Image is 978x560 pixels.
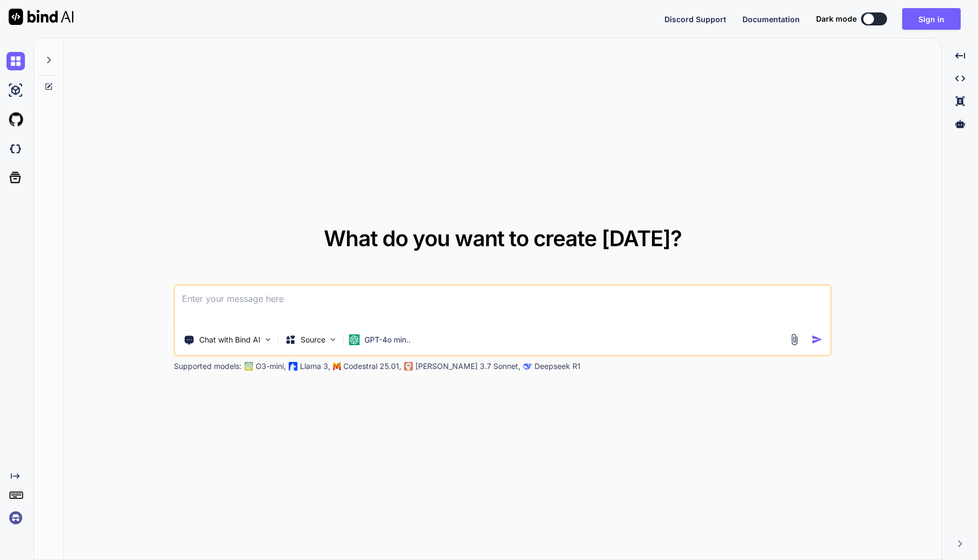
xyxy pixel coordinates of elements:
[329,335,338,344] img: Pick Models
[534,361,581,372] p: Deepseek R1
[349,334,360,345] img: GPT-4o mini
[788,333,800,346] img: attachment
[301,334,325,345] p: Source
[415,361,520,372] p: [PERSON_NAME] 3.7 Sonnet,
[6,52,25,70] img: chat
[811,334,823,345] img: icon
[256,361,286,372] p: O3-mini,
[816,14,857,24] span: Dark mode
[6,81,25,100] img: ai-studio
[664,14,726,25] button: Discord Support
[364,334,410,345] p: GPT-4o min..
[264,335,273,344] img: Pick Tools
[742,15,800,24] span: Documentation
[343,361,401,372] p: Codestral 25.01,
[405,362,413,371] img: claude
[9,9,74,25] img: Bind AI
[6,509,25,527] img: signin
[524,362,532,371] img: claude
[742,14,800,25] button: Documentation
[245,362,253,371] img: GPT-4
[902,8,961,30] button: Sign in
[174,361,242,372] p: Supported models:
[334,363,341,370] img: Mistral-AI
[6,110,25,129] img: githubLight
[199,334,260,345] p: Chat with Bind AI
[324,225,682,252] span: What do you want to create [DATE]?
[664,15,726,24] span: Discord Support
[300,361,330,372] p: Llama 3,
[289,362,298,371] img: Llama2
[6,140,25,158] img: darkCloudIdeIcon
